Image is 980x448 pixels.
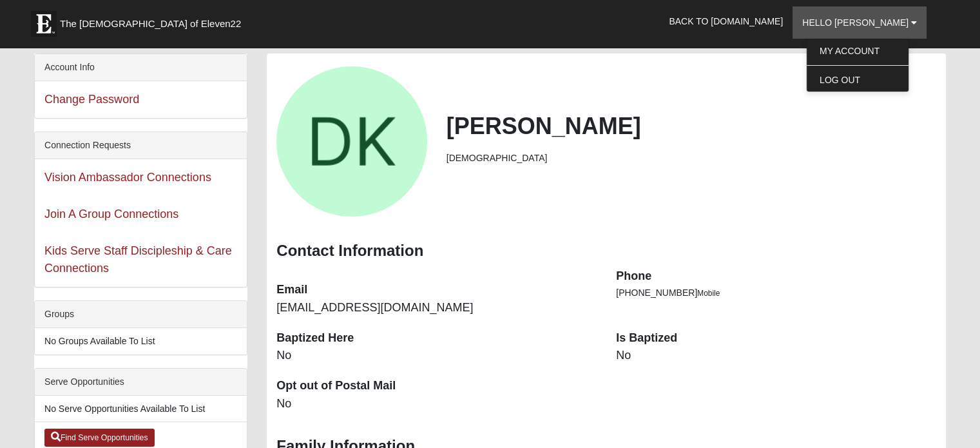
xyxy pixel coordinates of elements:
a: Vision Ambassador Connections [44,171,211,184]
li: [DEMOGRAPHIC_DATA] [447,151,936,165]
dt: Opt out of Postal Mail [276,378,597,394]
div: Serve Opportunities [35,369,247,396]
a: View Fullsize Photo [276,66,427,217]
dd: No [616,347,936,364]
a: Join A Group Connections [44,208,178,220]
a: Find Serve Opportunities [44,429,155,447]
dt: Phone [616,268,936,285]
a: The [DEMOGRAPHIC_DATA] of Eleven22 [24,5,282,37]
span: Mobile [697,289,720,298]
li: No Groups Available To List [35,328,247,355]
a: Log Out [807,72,908,88]
h3: Contact Information [276,242,936,260]
a: Back to [DOMAIN_NAME] [659,5,793,37]
a: Hello [PERSON_NAME] [793,6,927,39]
div: Groups [35,301,247,328]
div: Connection Requests [35,132,247,159]
dt: Baptized Here [276,330,597,347]
a: My Account [807,43,908,59]
a: Kids Serve Staff Discipleship & Care Connections [44,244,232,275]
div: Account Info [35,54,247,81]
span: The [DEMOGRAPHIC_DATA] of Eleven22 [60,17,241,30]
h2: [PERSON_NAME] [447,112,936,140]
dd: No [276,396,597,413]
li: No Serve Opportunities Available To List [35,396,247,422]
a: Change Password [44,93,139,106]
li: [PHONE_NUMBER] [616,286,936,300]
dt: Email [276,282,597,298]
dd: No [276,347,597,364]
dd: [EMAIL_ADDRESS][DOMAIN_NAME] [276,300,597,317]
img: Eleven22 logo [31,11,57,37]
dt: Is Baptized [616,330,936,347]
span: Hello [PERSON_NAME] [802,17,908,28]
